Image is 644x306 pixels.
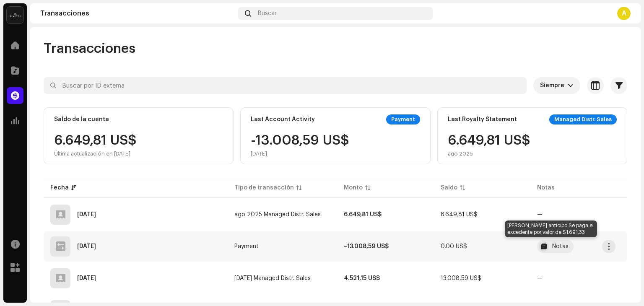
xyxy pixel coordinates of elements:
div: ago 2025 [448,150,530,157]
span: 6.649,81 US$ [441,212,478,218]
span: Payment [234,244,259,249]
div: Last Royalty Statement [448,116,517,123]
div: Managed Distr. Sales [549,114,617,124]
re-a-table-badge: — [537,212,543,218]
span: ago 2025 Managed Distr. Sales [234,212,321,218]
div: Transacciones [40,10,235,17]
div: Monto [344,184,363,192]
re-a-table-badge: — [537,275,543,281]
div: Notas [552,244,569,249]
span: Siempre [540,77,568,94]
span: Buscar [258,10,277,17]
div: [DATE] [251,150,349,157]
div: A [617,7,631,20]
div: Última actualización en [DATE] [54,150,137,157]
div: Saldo [441,184,457,192]
strong: 4.521,15 US$ [344,275,380,281]
div: dropdown trigger [568,77,574,94]
div: Saldo de la cuenta [54,116,109,123]
div: Payment [386,114,420,124]
span: Se salda anticipo Se paga el excedente por valor de $1.691,33 [537,240,621,253]
img: 02a7c2d3-3c89-4098-b12f-2ff2945c95ee [7,7,23,23]
span: jul 2025 Managed Distr. Sales [234,275,311,281]
div: 2 oct 2025 [77,212,96,218]
span: 13.008,59 US$ [441,275,481,281]
div: Tipo de transacción [234,184,294,192]
strong: –13.008,59 US$ [344,244,389,249]
div: 12 sept 2025 [77,244,96,249]
strong: 6.649,81 US$ [344,212,382,218]
div: Last Account Activity [251,116,315,123]
input: Buscar por ID externa [44,77,527,94]
div: Fecha [50,184,69,192]
div: 2 sept 2025 [77,275,96,281]
span: 0,00 US$ [441,244,467,249]
span: Transacciones [44,40,135,57]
